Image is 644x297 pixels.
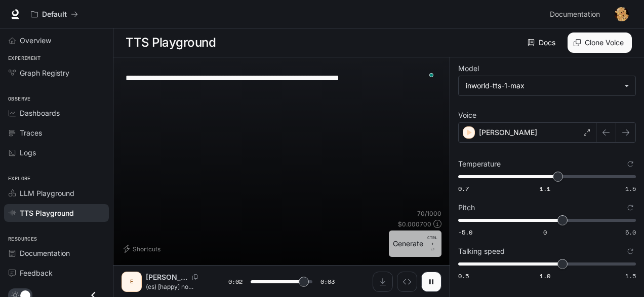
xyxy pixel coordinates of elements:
[20,208,74,218] span: TTS Playground
[4,204,109,222] a: TTS Playground
[122,241,165,257] button: Shortcuts
[458,65,479,72] p: Model
[546,4,608,24] a: Documentation
[20,188,74,199] span: LLM Playground
[625,202,636,213] button: Reset to default
[26,4,83,24] button: All workspaces
[4,264,109,282] a: Feedback
[615,7,629,21] img: User avatar
[458,112,476,119] p: Voice
[625,272,636,280] span: 1.5
[427,235,437,247] p: CTRL +
[458,228,472,237] span: -5.0
[20,147,36,158] span: Logs
[4,184,109,202] a: LLM Playground
[458,272,469,280] span: 0.5
[550,8,600,21] span: Documentation
[459,76,635,95] div: inworld-tts-1-max
[4,104,109,122] a: Dashboards
[20,127,42,138] span: Traces
[4,144,109,161] a: Logs
[124,274,140,290] div: E
[320,277,335,287] span: 0:03
[458,248,505,255] p: Talking speed
[389,230,441,257] button: GenerateCTRL +⏎
[146,282,204,291] p: (es) [happy] no duden en comentar que les pareció este admin abuse!!!
[458,204,475,211] p: Pitch
[20,248,70,258] span: Documentation
[4,31,109,49] a: Overview
[126,72,437,84] textarea: To enrich screen reader interactions, please activate Accessibility in Grammarly extension settings
[4,244,109,262] a: Documentation
[188,274,202,280] button: Copy Voice ID
[4,124,109,142] a: Traces
[466,81,619,91] div: inworld-tts-1-max
[373,272,393,292] button: Download audio
[4,64,109,82] a: Graph Registry
[612,4,632,24] button: User avatar
[625,228,636,237] span: 5.0
[146,272,188,282] p: [PERSON_NAME]
[526,32,559,53] a: Docs
[479,127,537,138] p: [PERSON_NAME]
[625,184,636,193] span: 1.5
[568,32,632,53] button: Clone Voice
[126,32,216,53] h1: TTS Playground
[20,35,51,46] span: Overview
[625,158,636,170] button: Reset to default
[397,272,417,292] button: Inspect
[42,10,67,19] p: Default
[427,235,437,253] p: ⏎
[540,184,550,193] span: 1.1
[458,160,501,168] p: Temperature
[20,268,53,278] span: Feedback
[20,68,69,78] span: Graph Registry
[543,228,547,237] span: 0
[458,184,469,193] span: 0.7
[625,246,636,257] button: Reset to default
[20,108,60,118] span: Dashboards
[540,272,550,280] span: 1.0
[228,277,243,287] span: 0:02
